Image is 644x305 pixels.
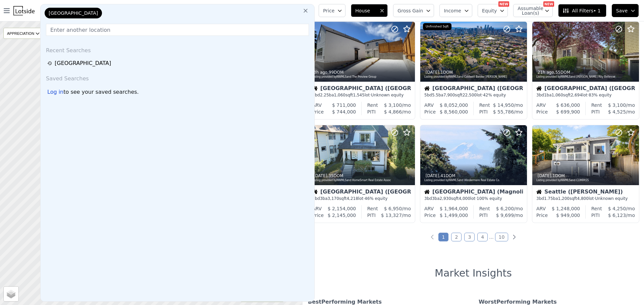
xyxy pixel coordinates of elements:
[376,108,411,115] div: /mo
[591,108,600,115] div: PITI
[591,212,600,219] div: PITI
[424,212,436,219] div: Price
[346,196,358,201] span: 4,218
[518,6,539,15] span: Assumable Loan(s)
[367,102,378,108] div: Rent
[451,233,462,241] a: Page 2
[558,196,570,201] span: 1,200
[43,69,312,85] div: Saved Searches
[376,212,411,219] div: /mo
[538,173,551,178] time: 2025-08-21 00:00
[435,267,512,279] h1: Market Insights
[608,102,626,108] span: $ 3,100
[496,206,514,211] span: $ 6,200
[538,70,554,75] time: 2025-08-21 21:28
[536,212,548,219] div: Price
[424,86,523,92] div: [GEOGRAPHIC_DATA] ([GEOGRAPHIC_DATA][PERSON_NAME])
[444,7,461,14] span: Income
[536,196,635,201] div: 3 bd 1.75 ba sqft lot · Unknown equity
[353,93,365,97] span: 1,545
[536,108,548,115] div: Price
[312,212,324,219] div: Price
[47,88,63,96] div: Log in
[440,213,468,218] span: $ 1,499,000
[393,4,434,17] button: Gross Gain
[536,189,635,196] div: Seattle ([PERSON_NAME])
[536,205,546,212] div: ARV
[314,173,327,178] time: 2025-08-21 15:24
[591,102,602,108] div: Rent
[47,59,310,67] div: [GEOGRAPHIC_DATA]
[440,206,468,211] span: $ 1,964,000
[424,92,523,98] div: 5 bd 5.5 ba sqft lot · 42% equity
[312,189,411,196] div: [GEOGRAPHIC_DATA] ([GEOGRAPHIC_DATA])
[332,102,356,108] span: $ 711,000
[440,196,451,201] span: 2,930
[571,93,582,97] span: 2,694
[478,4,508,17] button: Equity
[552,206,580,211] span: $ 1,248,000
[536,70,636,75] div: , 55 DOM
[308,21,415,120] a: 3h ago,99DOMListing provided byNWMLSand The Preview GroupHouse[GEOGRAPHIC_DATA] ([GEOGRAPHIC_DATA...
[532,21,639,120] a: 21h ago,55DOMListing provided byNWMLSand [PERSON_NAME] Rlty BellevueHouse[GEOGRAPHIC_DATA] ([GEOG...
[493,102,514,108] span: $ 14,950
[600,108,635,115] div: /mo
[43,41,312,57] div: Recent Searches
[459,196,470,201] span: 4,000
[536,86,542,91] img: House
[332,109,356,115] span: $ 744,000
[536,86,635,92] div: [GEOGRAPHIC_DATA] ([GEOGRAPHIC_DATA])
[328,206,356,211] span: $ 2,154,000
[312,86,411,92] div: [GEOGRAPHIC_DATA] ([GEOGRAPHIC_DATA])
[351,4,388,17] button: House
[424,205,434,212] div: ARV
[303,234,644,240] ul: Pagination
[312,205,322,212] div: ARV
[513,4,553,17] button: Assumable Loan(s)
[608,213,626,218] span: $ 6,123
[312,102,322,108] div: ARV
[556,109,580,115] span: $ 699,900
[312,189,318,195] img: House
[543,1,554,7] div: NEW
[536,173,636,178] div: , 1 DOM
[367,205,378,212] div: Rent
[381,213,402,218] span: $ 13,327
[328,213,356,218] span: $ 2,145,000
[420,21,527,120] a: [DATE],1DOMListing provided byNWMLSand Coldwell Banker [PERSON_NAME]Unfinished SqftHouse[GEOGRAPH...
[532,125,639,223] a: [DATE],1DOMListing provided byNWMLSand COMPASSHouseSeattle ([PERSON_NAME])3bd1.75ba1,200sqft4,800...
[312,196,411,201] div: 5 bd 3 ba sqft lot · 46% equity
[464,233,475,241] a: Page 3
[3,28,43,39] div: APPRECIATION
[424,86,430,91] img: House
[4,287,18,301] a: Layers
[424,75,524,79] div: Listing provided by NWMLS and Coldwell Banker [PERSON_NAME]
[420,125,527,223] a: [DATE],41DOMListing provided byNWMLSand Windermere Real Estate Co.House[GEOGRAPHIC_DATA] (Magnoli...
[334,93,345,97] span: 1,060
[608,206,626,211] span: $ 4,250
[558,4,606,17] button: All Filters• 1
[328,196,339,201] span: 3,170
[439,4,472,17] button: Income
[498,1,509,7] div: NEW
[378,102,411,108] div: /mo
[426,173,439,178] time: 2025-08-21 14:09
[536,178,636,182] div: Listing provided by NWMLS and COMPASS
[426,70,439,75] time: 2025-08-22 00:00
[384,102,402,108] span: $ 3,100
[495,233,508,241] a: Page 10
[602,102,635,108] div: /mo
[367,212,376,219] div: PITI
[482,7,497,14] span: Equity
[488,212,523,219] div: /mo
[536,75,636,79] div: Listing provided by NWMLS and [PERSON_NAME] Rlty Bellevue
[479,212,488,219] div: PITI
[440,102,468,108] span: $ 8,052,000
[423,23,451,30] div: Unfinished Sqft
[312,178,412,182] div: Listing provided by NWMLS and HomeSmart Real Estate Assoc
[424,189,430,195] img: House
[536,189,542,195] img: House
[397,7,423,14] span: Gross Gain
[424,196,523,201] div: 3 bd 3 ba sqft lot · 100% equity
[312,70,412,75] div: , 99 DOM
